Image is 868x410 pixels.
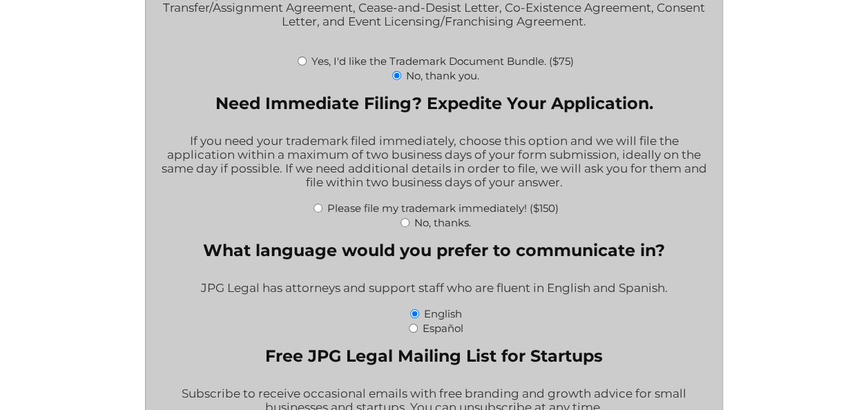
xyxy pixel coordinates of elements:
label: Español [423,322,463,335]
legend: Need Immediate Filing? Expedite Your Application. [215,93,653,113]
div: JPG Legal has attorneys and support staff who are fluent in English and Spanish. [156,272,712,306]
label: No, thank you. [406,69,479,82]
label: Please file my trademark immediately! ($150) [327,202,559,215]
label: Yes, I'd like the Trademark Document Bundle. ($75) [311,55,574,68]
legend: What language would you prefer to communicate in? [203,240,665,260]
label: No, thanks. [414,216,471,229]
legend: Free JPG Legal Mailing List for Startups [265,346,603,366]
div: If you need your trademark filed immediately, choose this option and we will file the application... [156,125,712,200]
label: English [424,307,462,320]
